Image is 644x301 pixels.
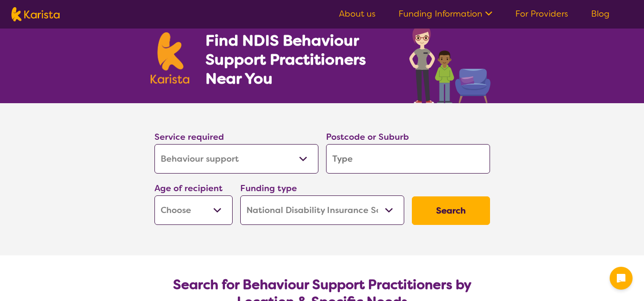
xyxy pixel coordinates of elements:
input: Type [326,144,490,174]
h1: Find NDIS Behaviour Support Practitioners Near You [205,31,390,88]
img: behaviour-support [407,20,494,103]
label: Service required [154,131,224,143]
a: Blog [591,8,610,19]
label: Age of recipient [154,183,223,194]
button: Search [412,196,490,225]
img: Karista logo [151,32,190,84]
label: Funding type [240,183,297,194]
a: For Providers [515,8,568,19]
img: Karista logo [11,7,60,21]
a: About us [339,8,376,19]
a: Funding Information [399,8,492,19]
label: Postcode or Suburb [326,131,409,143]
